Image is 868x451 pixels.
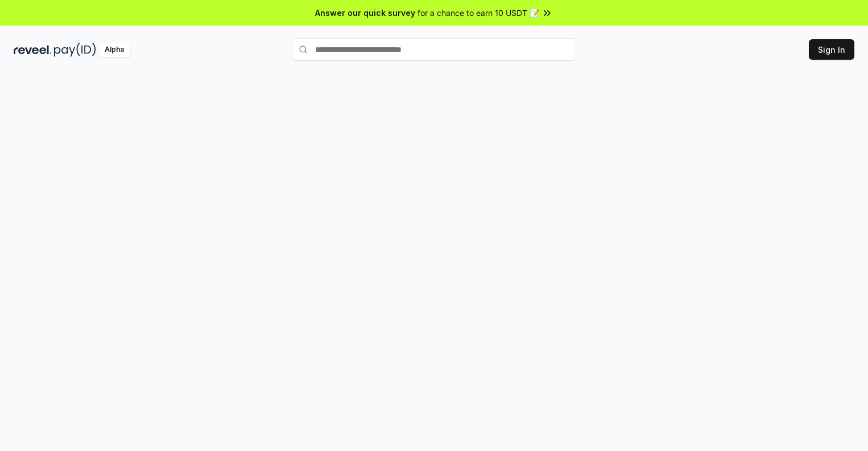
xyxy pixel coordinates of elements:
[54,43,96,57] img: pay_id
[809,39,854,60] button: Sign In
[14,43,52,57] img: reveel_dark
[418,7,539,19] span: for a chance to earn 10 USDT 📝
[315,7,415,19] span: Answer our quick survey
[98,43,130,57] div: Alpha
